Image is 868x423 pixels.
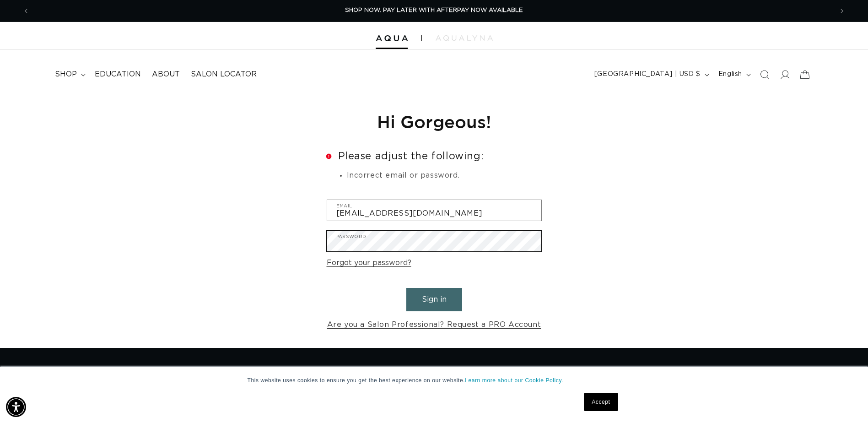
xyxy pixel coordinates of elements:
button: Sign in [406,288,462,311]
span: English [718,70,742,79]
p: This website uses cookies to ensure you get the best experience on our website. [248,376,621,385]
input: Email [327,200,541,221]
span: SHOP NOW. PAY LATER WITH AFTERPAY NOW AVAILABLE [345,7,523,13]
iframe: Chat Widget [746,324,868,423]
button: [GEOGRAPHIC_DATA] | USD $ [589,66,713,83]
img: Aqua Hair Extensions [376,35,408,42]
a: Salon Locator [185,64,262,85]
h1: Hi Gorgeous! [327,110,542,133]
a: Forgot your password? [327,256,411,270]
span: [GEOGRAPHIC_DATA] | USD $ [594,70,701,79]
img: aqualyna.com [436,35,493,41]
div: Accessibility Menu [6,397,26,417]
li: Incorrect email or password. [347,170,542,182]
h2: Please adjust the following: [327,151,542,161]
button: Next announcement [832,2,852,20]
a: Education [89,64,146,85]
span: shop [55,70,77,79]
summary: Search [755,65,775,85]
summary: shop [49,64,89,85]
a: Accept [584,393,618,411]
button: English [713,66,755,83]
a: Learn more about our Cookie Policy. [465,377,563,384]
a: Are you a Salon Professional? Request a PRO Account [327,318,541,331]
span: Salon Locator [191,70,257,79]
a: About [146,64,185,85]
button: Previous announcement [16,2,36,20]
span: About [152,70,180,79]
span: Education [95,70,141,79]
